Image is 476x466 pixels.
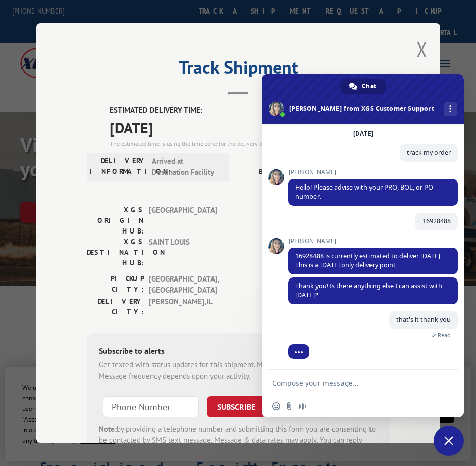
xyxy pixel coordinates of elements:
[238,216,318,227] label: WEIGHT:
[149,237,217,268] span: SAINT LOUIS
[288,169,458,176] span: [PERSON_NAME]
[295,183,433,201] span: Hello! Please advise with your PRO, BOL, or PO number.
[340,79,386,94] a: Chat
[90,156,147,178] label: DELIVERY INFORMATION:
[207,396,266,417] button: SUBSCRIBE
[149,296,217,317] span: [PERSON_NAME] , IL
[99,345,378,359] div: Subscribe to alerts
[110,139,390,148] div: The estimated time is using the time zone for the delivery destination.
[416,36,428,63] button: Close modal
[99,359,378,382] div: Get texted with status updates for this shipment. Message and data rates may apply. Message frequ...
[87,237,144,268] label: XGS DESTINATION HUB:
[362,79,376,94] span: Chat
[87,60,390,79] h2: Track Shipment
[103,396,199,417] input: Phone Number
[438,332,451,339] span: Read
[272,370,434,395] textarea: Compose your message...
[152,156,220,178] span: Arrived at Destination Facility
[396,315,451,324] span: that's it thank you
[353,131,373,137] div: [DATE]
[285,402,293,410] span: Send a file
[422,217,451,225] span: 16928488
[87,205,144,237] label: XGS ORIGIN HUB:
[87,296,144,317] label: DELIVERY CITY:
[99,424,378,458] div: by providing a telephone number and submitting this form you are consenting to be contacted by SM...
[149,273,217,296] span: [GEOGRAPHIC_DATA] , [GEOGRAPHIC_DATA]
[295,252,442,269] span: 16928488 is currently estimated to deliver [DATE]. This is a [DATE] only delivery point
[238,156,318,167] label: PROBILL:
[87,273,144,296] label: PICKUP CITY:
[238,205,318,216] label: PIECES:
[298,402,306,410] span: Audio message
[110,105,390,116] label: ESTIMATED DELIVERY TIME:
[149,205,217,237] span: [GEOGRAPHIC_DATA]
[288,238,458,245] span: [PERSON_NAME]
[238,167,318,178] label: BILL DATE:
[272,402,280,410] span: Insert an emoji
[407,148,451,157] span: track my order
[295,282,442,299] span: Thank you! Is there anything else I can assist with [DATE]?
[434,426,464,456] a: Close chat
[238,178,318,200] label: BILL OF LADING:
[99,424,117,434] strong: Note:
[110,116,390,139] span: [DATE]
